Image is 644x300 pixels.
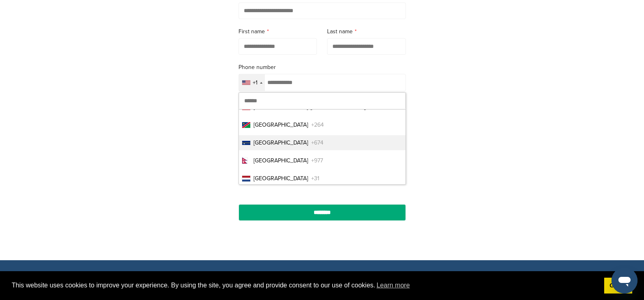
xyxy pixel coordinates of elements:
iframe: Button to launch messaging window [611,268,637,294]
div: Selected country [239,74,265,91]
span: +977 [311,156,323,165]
span: +31 [311,174,319,183]
label: First name [239,27,317,36]
span: This website uses cookies to improve your experience. By using the site, you agree and provide co... [12,279,598,291]
span: +264 [311,121,324,129]
a: learn more about cookies [375,279,411,291]
span: +674 [311,138,323,147]
a: dismiss cookie message [604,278,632,294]
label: Last name [327,27,406,36]
span: ® [115,269,119,279]
div: +1 [253,80,258,86]
span: [GEOGRAPHIC_DATA] [254,138,308,147]
span: [GEOGRAPHIC_DATA] [254,121,308,129]
label: Phone number [239,63,406,72]
span: [GEOGRAPHIC_DATA] [254,156,308,165]
ul: List of countries [239,109,405,184]
span: [GEOGRAPHIC_DATA] [254,174,308,183]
